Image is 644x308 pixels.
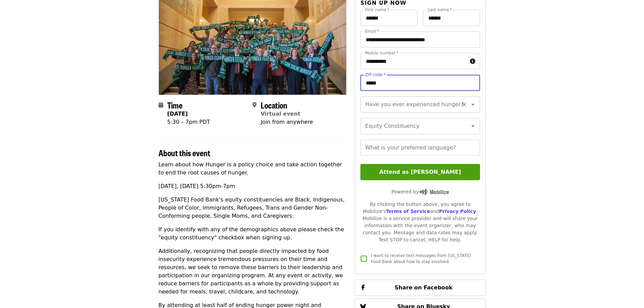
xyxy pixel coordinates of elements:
[360,201,480,243] div: By clicking the button above, you agree to Mobilize's and . Mobilize is a service provider and wi...
[253,102,257,108] i: map-marker-alt icon
[391,189,449,194] span: Powered by
[468,121,478,131] button: Open
[159,196,347,220] p: [US_STATE] Food Bank's equity constituencies are Black, Indigenous, People of Color, Immigrants, ...
[159,161,347,177] p: Learn about how Hunger is a policy choice and take action together to end the root causes of hunger.
[159,147,210,159] span: About this event
[459,100,469,109] button: Clear
[261,111,301,117] a: Virtual event
[167,111,188,117] strong: [DATE]
[360,140,480,156] input: What is your preferred language?
[167,99,183,111] span: Time
[360,10,418,26] input: First name
[261,119,313,125] span: Join from anywhere
[365,73,385,77] label: ZIP code
[159,182,347,190] p: [DATE], [DATE] 5:30pm-7pm
[470,58,475,65] i: circle-info icon
[365,29,379,33] label: Email
[439,209,476,214] a: Privacy Policy
[159,102,163,108] i: calendar icon
[360,164,480,180] button: Attend as [PERSON_NAME]
[159,247,347,296] p: Additionally, recognizing that people directly impacted by food insecurity experience tremendous ...
[428,8,452,12] label: Last name
[419,189,449,195] img: Powered by Mobilize
[261,99,287,111] span: Location
[360,75,480,91] input: ZIP code
[365,8,389,12] label: First name
[365,51,398,55] label: Mobile number
[386,209,430,214] a: Terms of Service
[355,280,485,296] button: Share on Facebook
[167,118,210,126] div: 5:30 – 7pm PDT
[395,284,452,291] span: Share on Facebook
[360,31,480,48] input: Email
[423,10,480,26] input: Last name
[371,253,471,264] span: I want to receive text messages from [US_STATE] Food Bank about how to stay involved.
[360,53,467,69] input: Mobile number
[159,226,347,242] p: If you identify with any of the demographics above please check the "equity constituency" checkbo...
[468,100,478,109] button: Open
